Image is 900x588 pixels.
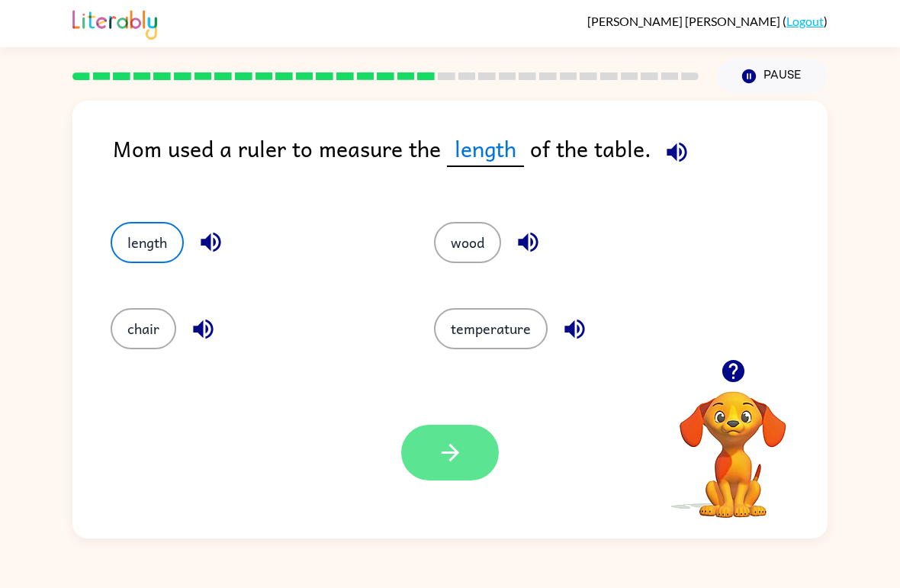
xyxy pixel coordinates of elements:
span: [PERSON_NAME] [PERSON_NAME] [587,14,783,28]
button: chair [111,308,176,349]
video: Your browser must support playing .mp4 files to use Literably. Please try using another browser. [657,368,809,520]
button: wood [434,222,501,263]
a: Logout [786,14,824,28]
button: length [111,222,184,263]
div: Mom used a ruler to measure the of the table. [113,131,828,191]
img: Literably [72,6,157,40]
span: length [447,131,524,167]
div: ( ) [587,14,828,28]
button: Pause [717,59,828,94]
button: temperature [434,308,548,349]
